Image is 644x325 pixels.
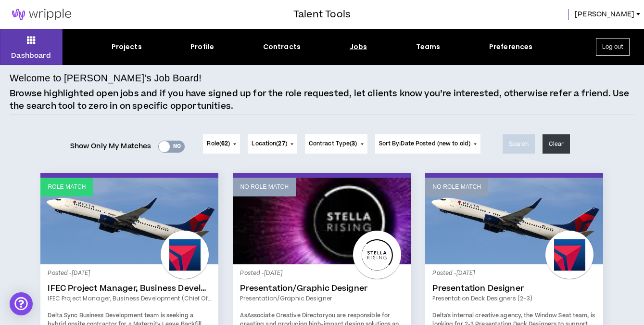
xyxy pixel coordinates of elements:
a: Presentation Designer [432,284,596,293]
span: As [240,312,247,320]
strong: Associate Creative Director [247,312,325,320]
p: No Role Match [432,182,481,192]
span: Sort By: Date Posted (new to old) [379,140,471,148]
span: 3 [352,140,355,148]
a: IFEC Project Manager, Business Development (Chief of Staff) [48,284,211,293]
p: Posted - [DATE] [432,269,596,278]
div: Profile [190,42,214,52]
a: Presentation/Graphic Designer [240,294,404,303]
a: No Role Match [425,178,603,264]
h3: Talent Tools [293,7,351,22]
span: 27 [278,140,285,148]
a: No Role Match [233,178,411,264]
p: Role Match [48,182,86,192]
p: Posted - [DATE] [48,269,211,278]
div: Contracts [263,42,301,52]
span: Role ( ) [207,140,230,148]
span: Show Only My Matches [70,139,152,154]
h4: Welcome to [PERSON_NAME]’s Job Board! [10,71,202,85]
p: Posted - [DATE] [240,269,404,278]
a: Role Match [40,178,218,264]
div: Open Intercom Messenger [10,292,33,315]
button: Search [503,134,535,154]
div: Projects [112,42,142,52]
button: Sort By:Date Posted (new to old) [375,134,481,154]
a: IFEC Project Manager, Business Development (Chief of Staff) [48,294,211,303]
a: Presentation/Graphic Designer [240,284,404,293]
p: No Role Match [240,182,289,192]
div: Teams [416,42,441,52]
button: Contract Type(3) [305,134,367,154]
button: Location(27) [248,134,297,154]
button: Role(62) [203,134,240,154]
span: Location ( ) [252,140,287,148]
span: 62 [221,140,228,148]
button: Clear [543,134,570,154]
button: Log out [596,38,630,56]
a: Presentation Deck Designers (2-3) [432,294,596,303]
div: Preferences [489,42,533,52]
p: Browse highlighted open jobs and if you have signed up for the role requested, let clients know y... [10,88,634,112]
span: [PERSON_NAME] [575,9,634,20]
p: Dashboard [11,51,51,61]
span: Contract Type ( ) [309,140,357,148]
